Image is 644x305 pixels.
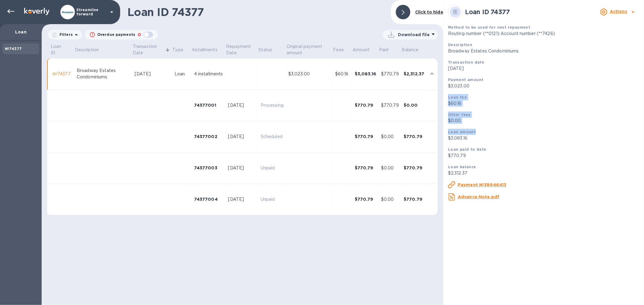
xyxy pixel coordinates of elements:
[194,102,223,108] div: 74377001
[381,102,399,108] div: $770.79
[335,71,350,77] div: $60.16
[194,134,223,140] div: 74377002
[228,134,256,140] div: [DATE]
[172,47,191,53] span: Type
[75,47,107,53] span: Description
[127,6,386,18] h1: Loan ID 74377
[5,46,22,51] b: №74377
[261,196,284,203] p: Unpaid
[261,134,284,140] p: Scheduled
[355,165,376,171] div: $770.79
[448,135,639,141] p: $3,083.16
[448,60,484,64] b: Transaction date
[458,194,499,199] u: Advance Note.pdf
[355,196,376,202] div: $770.79
[381,196,399,203] div: $0.00
[333,47,352,53] span: Fees
[448,118,639,124] p: $0.00
[76,8,107,16] p: Streamline forward
[258,47,272,53] p: Status
[448,152,639,159] p: $770.79
[404,102,425,108] div: $0.00
[428,69,437,78] button: expand row
[77,68,130,80] div: Broadway Estates Condominiums
[51,43,74,56] span: Loan ID
[448,83,639,89] p: $3,023.00
[353,47,370,53] p: Amount
[228,196,256,203] div: [DATE]
[51,43,66,56] p: Loan ID
[261,165,284,171] p: Unpaid
[448,42,472,47] b: Description
[287,43,332,56] span: Original payment amount
[5,29,37,35] p: Loan
[75,47,99,53] p: Description
[135,71,169,77] div: [DATE]
[448,30,639,37] p: Routing number (**0121) Account number (**7426)
[288,71,330,77] div: $3,023.00
[448,130,476,134] b: Loan amount
[448,48,639,54] p: Broadway Estates Condominiums
[53,71,72,77] div: №74377
[404,71,425,77] div: $2,312.37
[333,47,344,53] p: Fees
[97,32,135,37] p: Overdue payments
[172,47,183,53] p: Type
[404,134,425,140] div: $770.79
[379,47,389,53] p: Paid
[381,165,399,171] div: $0.00
[355,134,376,140] div: $770.79
[448,112,471,117] b: Other fees
[448,100,639,107] p: $60.16
[448,95,467,99] b: Loan fee
[287,43,324,56] p: Original payment amount
[465,8,510,16] b: Loan ID 74377
[175,71,189,77] div: Loan
[404,165,425,171] div: $770.79
[398,32,430,38] p: Download file
[194,71,223,77] div: 4 installments
[57,32,73,37] p: Filters
[85,30,158,39] button: Overdue payments0
[228,165,256,171] div: [DATE]
[404,196,425,202] div: $770.79
[261,102,284,108] p: Processing
[402,47,419,53] p: Balance
[133,43,171,56] span: Transaction Date
[448,147,486,152] b: Loan paid to date
[194,165,223,171] div: 74377003
[138,32,141,38] p: 0
[381,71,399,77] div: $770.79
[448,77,484,82] b: Payment amount
[448,65,639,72] p: [DATE]
[133,43,164,56] p: Transaction Date
[448,25,530,30] b: Method to be used for next repayment
[228,102,256,108] div: [DATE]
[24,8,50,15] img: Logo
[402,47,427,53] span: Balance
[353,47,377,53] span: Amount
[379,47,396,53] span: Paid
[415,10,443,14] b: Click to hide
[458,182,507,187] u: Payment №38946413
[355,71,376,77] div: $3,083.16
[355,102,376,108] div: $770.79
[226,43,258,56] p: Repayment Date
[194,196,223,202] div: 74377004
[381,134,399,140] div: $0.00
[192,47,217,53] p: Installments
[610,9,627,14] b: Actions
[448,165,476,169] b: Loan balance
[448,170,639,176] p: $2,312.37
[192,47,225,53] span: Installments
